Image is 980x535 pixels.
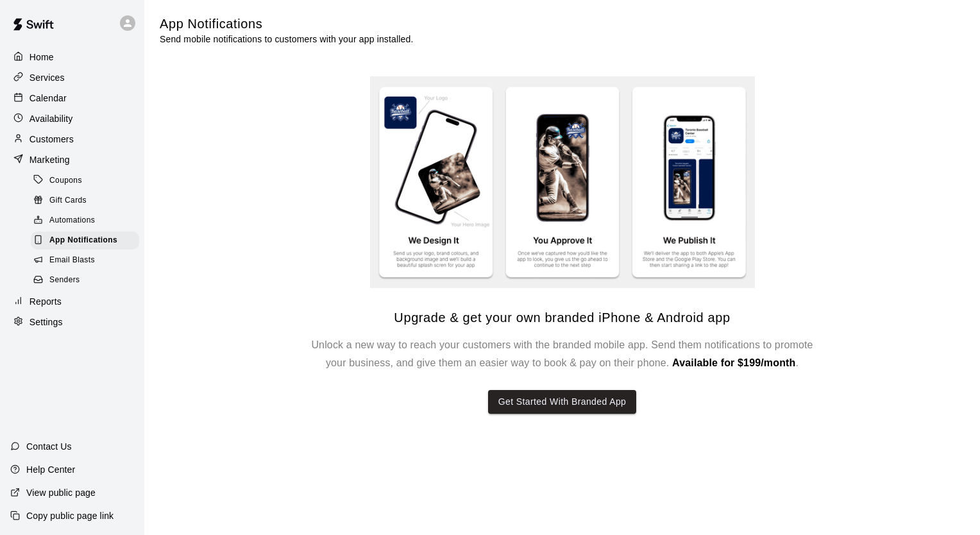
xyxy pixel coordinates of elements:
[488,372,637,414] a: Get Started With Branded App
[30,112,73,125] p: Availability
[10,109,134,128] a: Availability
[31,211,144,231] a: Automations
[49,254,95,267] span: Email Blasts
[31,192,139,210] div: Gift Cards
[10,312,134,332] a: Settings
[160,15,413,33] h5: App Notifications
[31,251,144,271] a: Email Blasts
[10,292,134,311] a: Reports
[30,133,74,146] p: Customers
[31,251,139,269] div: Email Blasts
[30,153,70,166] p: Marketing
[31,271,144,291] a: Senders
[31,191,144,210] a: Gift Cards
[10,89,134,108] a: Calendar
[31,212,139,230] div: Automations
[31,271,139,289] div: Senders
[30,71,65,84] p: Services
[306,336,819,372] h6: Unlock a new way to reach your customers with the branded mobile app. Send them notifications to ...
[672,357,795,368] span: Available for $199/month
[31,171,144,191] a: Coupons
[49,194,87,207] span: Gift Cards
[10,47,134,67] a: Home
[31,231,144,251] a: App Notifications
[30,295,62,308] p: Reports
[10,68,134,87] a: Services
[26,463,75,476] p: Help Center
[26,440,72,453] p: Contact Us
[26,509,114,522] p: Copy public page link
[49,274,80,287] span: Senders
[49,174,82,187] span: Coupons
[49,214,95,227] span: Automations
[26,486,96,499] p: View public page
[10,150,134,169] a: Marketing
[30,51,54,64] p: Home
[488,390,637,414] button: Get Started With Branded App
[160,33,413,46] p: Send mobile notifications to customers with your app installed.
[31,172,139,190] div: Coupons
[49,234,117,247] span: App Notifications
[370,76,755,289] img: Branded app
[30,316,63,328] p: Settings
[394,309,730,327] h5: Upgrade & get your own branded iPhone & Android app
[30,92,67,105] p: Calendar
[10,130,134,149] a: Customers
[31,232,139,250] div: App Notifications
